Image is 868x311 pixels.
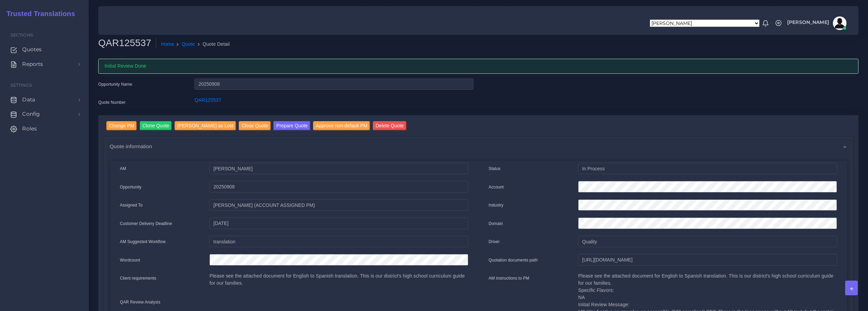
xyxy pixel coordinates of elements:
label: Client requirements [120,275,157,281]
img: avatar [833,16,847,30]
div: Initial Review Done [98,59,858,74]
label: Driver [489,239,500,245]
label: Quote Number [98,99,126,105]
label: AM Suggested Workflow [120,239,166,245]
a: Home [161,41,174,48]
a: [PERSON_NAME]avatar [784,16,849,30]
h2: Trusted Translations [2,10,75,18]
span: Config [22,110,40,118]
span: Reports [22,60,43,68]
label: Status [489,166,501,172]
h2: QAR125537 [98,37,156,49]
label: Domain [489,221,503,227]
a: Quote [182,41,195,48]
input: [PERSON_NAME] as Lost [175,121,236,130]
input: Close Quote [239,121,271,130]
input: Delete Quote [373,121,407,130]
a: Prepare Quote [274,121,310,132]
span: Sections [11,32,33,38]
input: pm [209,199,468,211]
a: QAR125537 [194,97,221,103]
label: QAR Review Analysis [120,299,161,305]
span: [PERSON_NAME] [787,20,829,25]
li: Quote Detail [195,41,230,48]
label: Customer Delivery Deadline [120,221,172,227]
span: Quote information [110,142,152,150]
a: Quotes [5,42,84,57]
a: Data [5,93,84,107]
span: Settings [11,83,32,88]
input: Clone Quote [140,121,172,130]
label: AM [120,166,126,172]
a: Config [5,107,84,121]
button: Prepare Quote [274,121,310,130]
a: Reports [5,57,84,71]
span: Roles [22,125,37,132]
label: Account [489,184,504,190]
label: AM instructions to PM [489,275,530,281]
span: Data [22,96,35,103]
label: Quotation documents path [489,257,538,263]
label: Wordcount [120,257,140,263]
div: Quote information [105,138,852,155]
a: Trusted Translations [2,8,75,19]
label: Opportunity [120,184,142,190]
a: Roles [5,122,84,136]
p: Please see the attached document for English to Spanish translation. This is our district's high ... [209,272,468,287]
label: Industry [489,202,504,208]
label: Opportunity Name [98,81,132,87]
span: Quotes [22,46,42,53]
label: Assigned To [120,202,143,208]
input: Change PM [106,121,137,130]
input: Approve non-default PM [313,121,370,130]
